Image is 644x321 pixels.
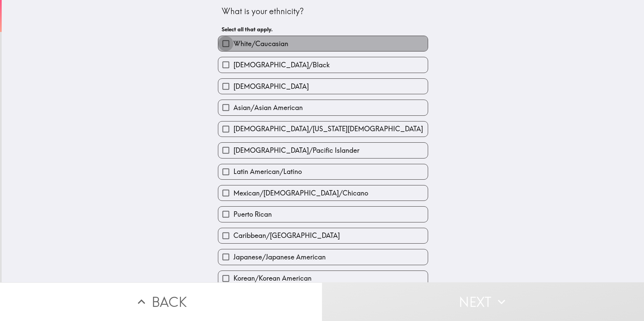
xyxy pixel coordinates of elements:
button: [DEMOGRAPHIC_DATA] [218,79,428,94]
h6: Select all that apply. [222,26,424,33]
button: [DEMOGRAPHIC_DATA]/Pacific Islander [218,143,428,158]
span: [DEMOGRAPHIC_DATA] [233,82,309,91]
span: Korean/Korean American [233,274,312,283]
span: Caribbean/[GEOGRAPHIC_DATA] [233,231,340,240]
button: Japanese/Japanese American [218,249,428,264]
span: White/Caucasian [233,39,288,48]
span: [DEMOGRAPHIC_DATA]/Pacific Islander [233,146,359,155]
span: Japanese/Japanese American [233,252,326,262]
button: Mexican/[DEMOGRAPHIC_DATA]/Chicano [218,185,428,201]
span: Asian/Asian American [233,103,303,112]
button: Korean/Korean American [218,271,428,286]
button: [DEMOGRAPHIC_DATA]/Black [218,57,428,72]
span: Mexican/[DEMOGRAPHIC_DATA]/Chicano [233,188,368,198]
span: [DEMOGRAPHIC_DATA]/[US_STATE][DEMOGRAPHIC_DATA] [233,124,423,134]
button: Puerto Rican [218,207,428,222]
span: Puerto Rican [233,210,272,219]
div: What is your ethnicity? [222,6,424,17]
button: Next [322,282,644,321]
button: [DEMOGRAPHIC_DATA]/[US_STATE][DEMOGRAPHIC_DATA] [218,121,428,137]
button: Asian/Asian American [218,100,428,115]
button: Latin American/Latino [218,164,428,179]
button: White/Caucasian [218,36,428,51]
button: Caribbean/[GEOGRAPHIC_DATA] [218,228,428,243]
span: Latin American/Latino [233,167,302,176]
span: [DEMOGRAPHIC_DATA]/Black [233,60,330,70]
